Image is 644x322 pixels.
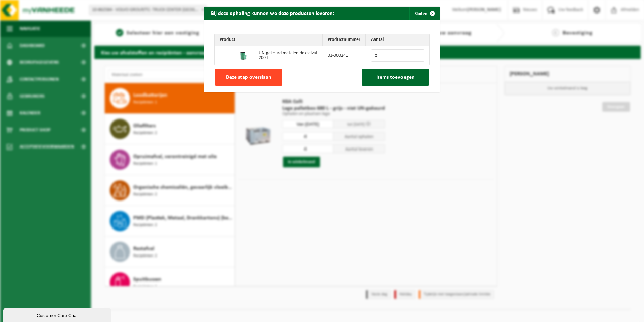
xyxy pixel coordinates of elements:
img: 01-000241 [238,50,249,60]
span: Items toevoegen [376,75,415,80]
th: Productnummer [323,34,366,46]
button: Sluiten [409,7,439,20]
td: UN-gekeurd metalen-dekselvat 200 L [254,46,323,65]
button: Items toevoegen [362,69,429,86]
th: Aantal [366,34,429,46]
span: Deze stap overslaan [226,75,271,80]
button: Deze stap overslaan [215,69,282,86]
th: Product [215,34,323,46]
h2: Bij deze ophaling kunnen we deze producten leveren: [204,7,341,20]
td: 01-000241 [323,46,366,65]
iframe: chat widget [3,307,112,322]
